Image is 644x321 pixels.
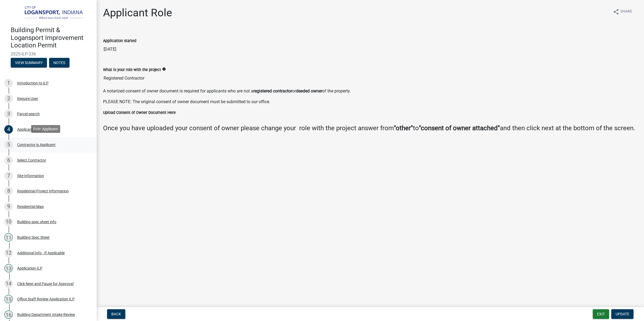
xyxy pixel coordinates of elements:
strong: deeded owner [296,88,322,94]
button: Exit [593,309,609,319]
div: 16 [4,310,13,319]
i: share [613,9,619,15]
div: 6 [4,156,13,165]
div: Building spec sheet info [17,220,56,224]
wm-modal-confirm: Summary [11,61,47,65]
div: Additional Info - If Applicable [17,251,65,255]
span: Share [620,9,632,15]
p: PLEASE NOTE: The original consent of owner document must be submitted to our office. [103,99,638,105]
strong: "consent of owner attached" [419,124,500,132]
div: Application ILP [17,266,42,270]
div: 13 [4,264,13,273]
div: 10 [4,218,13,226]
div: 14 [4,279,13,288]
div: Introduction to ILP [17,81,49,85]
div: Building Department Intake Review [17,313,75,316]
span: 2025-ILP-336 [11,51,86,57]
span: Update [616,312,629,316]
button: Notes [49,58,69,68]
div: 3 [4,110,13,118]
button: Back [107,309,125,319]
div: Select Contractor [17,158,46,162]
strong: "other" [394,124,413,132]
div: 15 [4,295,13,303]
div: 9 [4,202,13,211]
div: 5 [4,140,13,149]
h4: Building Permit & Logansport Improvement Location Permit [11,26,92,49]
div: 7 [4,171,13,180]
div: Require User [17,97,38,100]
button: Update [611,309,634,319]
div: 4 [4,125,13,134]
button: View Summary [11,58,47,68]
label: Application started [103,39,136,43]
wm-modal-confirm: Notes [49,61,69,65]
div: 1 [4,79,13,87]
div: Site Information [17,174,44,178]
div: Office Staff Review Application ILP [17,297,75,301]
label: What is your role with the project [103,68,161,72]
div: Applicant Role [17,128,41,131]
h1: Applicant Role [103,6,172,19]
span: Back [111,312,121,316]
label: Upload Consent of Owner Document Here [103,111,176,115]
button: shareShare [609,6,636,17]
div: 2 [4,94,13,103]
img: City of Logansport, Indiana [11,6,88,21]
div: Residential Map [17,205,44,208]
div: Click Next and Pause for Approval [17,282,74,286]
div: Contractor is Applicant [17,143,56,147]
div: Role: Applicant [31,125,60,133]
div: Parcel search [17,112,40,116]
div: 8 [4,187,13,195]
div: 11 [4,233,13,242]
p: A notarized consent of owner document is required for applicants who are not a or of the property. [103,88,638,94]
strong: registered contractor [253,88,292,94]
i: info [162,67,166,71]
h4: Once you have uploaded your consent of owner please change your role with the project answer from... [103,124,638,132]
div: 12 [4,249,13,257]
div: Residential Project Information [17,189,69,193]
div: Building Spec Sheet [17,236,50,239]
